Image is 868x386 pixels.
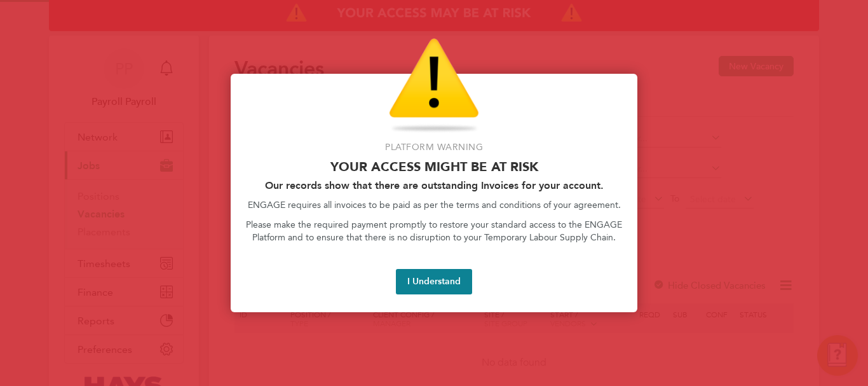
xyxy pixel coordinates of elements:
[246,199,622,212] p: ENGAGE requires all invoices to be paid as per the terms and conditions of your agreement.
[246,141,622,154] p: Platform Warning
[389,38,479,134] img: Warning Icon
[396,269,472,294] button: I Understand
[231,74,637,312] div: Access At Risk
[246,159,622,174] p: Your access might be at risk
[246,219,622,244] p: Please make the required payment promptly to restore your standard access to the ENGAGE Platform ...
[246,179,622,191] h2: Our records show that there are outstanding Invoices for your account.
